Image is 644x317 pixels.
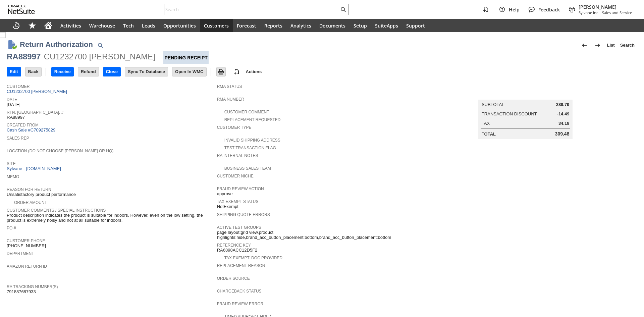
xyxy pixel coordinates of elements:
a: Cash Sale #C709275829 [7,127,55,133]
a: Total [482,131,496,137]
span: 309.48 [555,131,570,137]
span: 289.79 [556,102,570,107]
a: Customer Type [217,125,252,130]
a: CU1232700 [PERSON_NAME] [7,89,69,94]
a: RMA Status [217,84,242,89]
a: Replacement Requested [224,117,281,122]
input: Sync To Database [125,67,168,76]
input: Refund [78,67,99,76]
a: PO # [7,226,16,230]
a: Opportunities [159,19,200,32]
a: RA Internal Notes [217,153,258,158]
a: Business Sales Team [224,166,271,171]
a: Tech [119,19,138,32]
a: Customers [200,19,233,32]
img: Quick Find [96,41,104,49]
span: page layout:grid view,product highlights:hide,brand_acc_button_placement:bottom,brand_acc_button_... [217,230,424,240]
a: Tax Exempt. Doc Provided [224,256,282,260]
a: Amazon Return ID [7,264,47,269]
span: [PERSON_NAME] [579,4,632,10]
span: Customers [204,22,229,29]
span: SuiteApps [375,22,398,29]
span: Documents [319,22,345,29]
a: Fraud Review Error [217,302,264,306]
a: Customer [7,84,30,89]
span: Setup [354,22,367,29]
a: Home [40,19,56,32]
a: Warehouse [85,19,119,32]
a: Test Transaction Flag [224,146,276,150]
a: Chargeback Status [217,289,262,294]
img: Previous [580,41,588,49]
span: Leads [142,22,155,29]
img: Next [594,41,602,49]
span: Tech [123,22,134,29]
span: Analytics [290,22,311,29]
a: Analytics [286,19,315,32]
span: Forecast [237,22,256,29]
span: RA6898ACC12D5F2 [217,248,258,253]
a: Sales Rep [7,136,29,141]
a: Documents [315,19,350,32]
a: RMA Number [217,97,244,102]
span: Reports [264,22,282,29]
a: Leads [138,19,159,32]
a: Rtn. [GEOGRAPHIC_DATA]. # [7,110,63,115]
svg: logo [8,5,35,14]
span: approve [217,191,233,197]
a: Search [618,40,637,51]
svg: Recent Records [12,21,20,30]
a: Order Source [217,276,250,281]
a: Order Amount [14,200,47,205]
span: Help [509,6,520,13]
span: 791887687933 [7,289,36,295]
input: Close [103,67,120,76]
input: Open In WMC [172,67,206,76]
a: Shipping Quote Errors [217,212,270,217]
img: Print [217,68,225,76]
a: Department [7,251,34,256]
span: [PHONE_NUMBER] [7,243,46,249]
input: Receive [52,67,73,76]
a: Site [7,161,16,166]
a: Active Test Groups [217,225,261,230]
a: Reason For Return [7,187,51,192]
span: Opportunities [163,22,196,29]
a: Fraud Review Action [217,187,264,191]
a: Sylvane - [DOMAIN_NAME] [7,166,63,171]
span: NotExempt [217,204,238,209]
a: Location (Do Not Choose [PERSON_NAME] or HQ) [7,149,113,153]
input: Edit [7,67,21,76]
svg: Home [44,21,52,30]
div: Pending Receipt [163,51,208,64]
span: RA88997 [7,115,25,120]
span: Feedback [538,6,560,13]
a: Memo [7,174,19,179]
input: Search [164,5,339,13]
input: Back [25,67,41,76]
span: 34.18 [558,121,570,126]
span: Sales and Service [602,10,632,15]
a: SuiteApps [371,19,402,32]
span: Unsatisfactory product performance [7,192,76,197]
span: Support [406,22,425,29]
a: Customer Phone [7,239,45,243]
a: Invalid Shipping Address [224,138,280,143]
a: Replacement reason [217,263,265,268]
span: Sylvane Inc [579,10,598,15]
span: Product description indicates the product is suitable for indoors. However, even on the low setti... [7,213,214,223]
a: Tax [482,121,490,126]
caption: Summary [478,89,573,100]
div: RA88997 [7,51,41,62]
a: Date [7,97,17,102]
span: - [599,10,601,15]
span: Warehouse [89,22,115,29]
span: -14.49 [557,111,570,117]
a: Recent Records [8,19,24,32]
a: Created From [7,123,39,127]
a: List [604,40,618,51]
a: Reference Key [217,243,251,248]
a: Actions [243,69,265,74]
a: RA Tracking Number(s) [7,284,58,289]
a: Support [402,19,429,32]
